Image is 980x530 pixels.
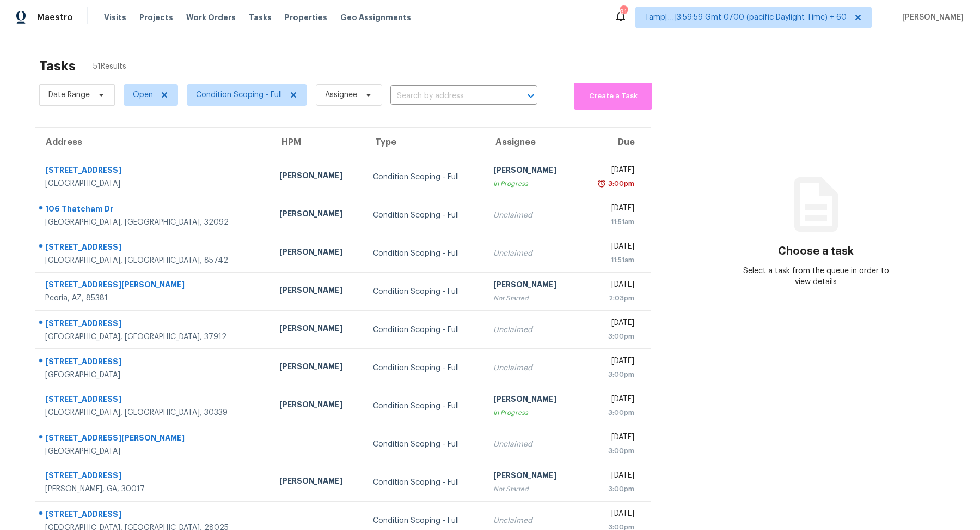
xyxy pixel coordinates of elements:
div: [PERSON_NAME] [279,399,356,413]
div: [DATE] [587,470,634,484]
span: Tamp[…]3:59:59 Gmt 0700 (pacific Daylight Time) + 60 [645,12,847,23]
div: [DATE] [587,203,634,216]
div: 3:00pm [587,369,634,380]
div: [DATE] [587,279,634,293]
div: In Progress [493,178,569,189]
div: [STREET_ADDRESS] [45,242,262,255]
th: Due [578,128,651,158]
div: Unclaimed [493,324,569,335]
th: Type [364,128,485,158]
div: 3:00pm [587,445,634,456]
div: [GEOGRAPHIC_DATA], [GEOGRAPHIC_DATA], 85742 [45,255,262,266]
div: [GEOGRAPHIC_DATA], [GEOGRAPHIC_DATA], 30339 [45,407,262,418]
div: Condition Scoping - Full [373,324,476,335]
div: [PERSON_NAME] [279,323,356,336]
div: [STREET_ADDRESS][PERSON_NAME] [45,279,262,293]
div: [STREET_ADDRESS] [45,165,262,178]
span: Assignee [325,89,357,100]
th: HPM [271,128,364,158]
div: Condition Scoping - Full [373,210,476,221]
div: [GEOGRAPHIC_DATA], [GEOGRAPHIC_DATA], 32092 [45,217,262,228]
div: [DATE] [587,356,634,369]
div: [DATE] [587,508,634,522]
div: [PERSON_NAME] [279,285,356,298]
span: Date Range [48,89,90,100]
div: [GEOGRAPHIC_DATA] [45,178,262,189]
div: Peoria, AZ, 85381 [45,293,262,304]
div: [DATE] [587,165,634,178]
input: Search by address [390,88,507,105]
div: 106 Thatcham Dr [45,203,262,217]
div: [PERSON_NAME] [493,279,569,293]
div: Unclaimed [493,515,569,526]
div: Unclaimed [493,210,569,221]
div: Condition Scoping - Full [373,515,476,526]
div: Condition Scoping - Full [373,286,476,297]
div: [GEOGRAPHIC_DATA] [45,446,262,457]
span: Condition Scoping - Full [196,89,282,100]
div: In Progress [493,407,569,418]
div: 3:00pm [587,331,634,342]
div: 11:51am [587,255,634,266]
div: 3:00pm [587,407,634,418]
div: [DATE] [587,241,634,255]
span: Tasks [249,14,272,21]
div: [STREET_ADDRESS] [45,509,262,522]
div: 814 [620,7,627,17]
span: Open [133,89,153,100]
div: [PERSON_NAME] [279,170,356,184]
span: Projects [139,12,173,23]
div: Not Started [493,293,569,304]
div: Unclaimed [493,439,569,450]
div: 3:00pm [606,178,634,189]
div: Condition Scoping - Full [373,477,476,488]
div: Condition Scoping - Full [373,439,476,450]
span: [PERSON_NAME] [898,12,964,23]
div: Select a task from the queue in order to view details [743,266,890,287]
img: Overdue Alarm Icon [597,178,606,189]
div: [DATE] [587,394,634,407]
div: [DATE] [587,317,634,331]
div: Condition Scoping - Full [373,363,476,374]
div: [GEOGRAPHIC_DATA] [45,370,262,381]
h2: Tasks [39,61,76,71]
div: [STREET_ADDRESS][PERSON_NAME] [45,432,262,446]
div: [PERSON_NAME] [493,165,569,178]
div: [PERSON_NAME] [279,475,356,489]
th: Assignee [485,128,578,158]
span: Properties [285,12,327,23]
div: Condition Scoping - Full [373,401,476,412]
div: [PERSON_NAME] [279,208,356,222]
div: [PERSON_NAME], GA, 30017 [45,484,262,495]
div: 11:51am [587,216,634,227]
span: Create a Task [579,90,647,103]
div: [STREET_ADDRESS] [45,318,262,332]
div: [GEOGRAPHIC_DATA], [GEOGRAPHIC_DATA], 37912 [45,332,262,342]
div: [STREET_ADDRESS] [45,470,262,484]
span: Geo Assignments [340,12,411,23]
div: 2:03pm [587,293,634,304]
th: Address [35,128,271,158]
div: [PERSON_NAME] [279,246,356,260]
h3: Choose a task [778,246,854,257]
div: Not Started [493,484,569,495]
div: Unclaimed [493,363,569,374]
div: [PERSON_NAME] [279,361,356,375]
div: [PERSON_NAME] [493,470,569,484]
div: 3:00pm [587,484,634,495]
div: Unclaimed [493,248,569,259]
span: Visits [104,12,126,23]
button: Open [523,88,538,104]
div: [STREET_ADDRESS] [45,394,262,407]
div: Condition Scoping - Full [373,172,476,183]
span: Work Orders [186,12,236,23]
div: [PERSON_NAME] [493,394,569,407]
span: Maestro [37,12,73,23]
button: Create a Task [574,83,652,110]
div: [STREET_ADDRESS] [45,356,262,370]
span: 51 Results [93,61,126,72]
div: [DATE] [587,432,634,445]
div: Condition Scoping - Full [373,248,476,259]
